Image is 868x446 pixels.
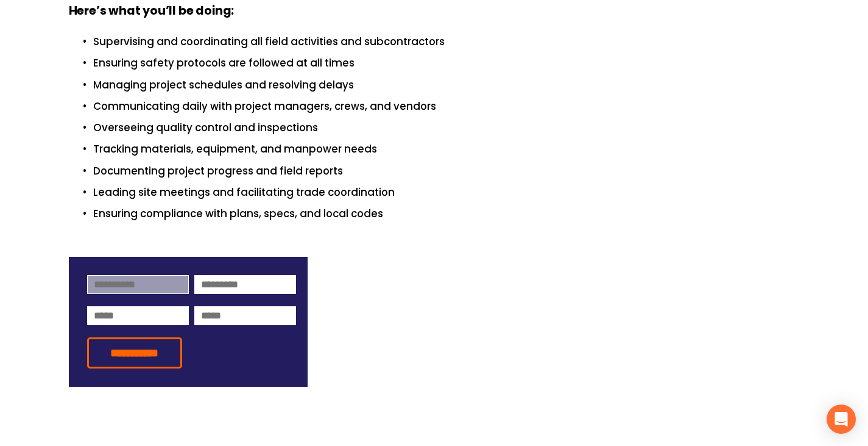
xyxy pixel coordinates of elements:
p: Ensuring safety protocols are followed at all times [93,55,800,71]
p: Leading site meetings and facilitating trade coordination [93,184,800,201]
p: Documenting project progress and field reports [93,163,800,179]
p: Tracking materials, equipment, and manpower needs [93,141,800,157]
p: Managing project schedules and resolving delays [93,77,800,93]
p: Ensuring compliance with plans, specs, and local codes [93,206,800,222]
strong: Here’s what you’ll be doing: [69,2,235,19]
p: Overseeing quality control and inspections [93,120,800,136]
p: Supervising and coordinating all field activities and subcontractors [93,34,800,50]
div: Open Intercom Messenger [827,405,856,434]
p: Communicating daily with project managers, crews, and vendors [93,98,800,115]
